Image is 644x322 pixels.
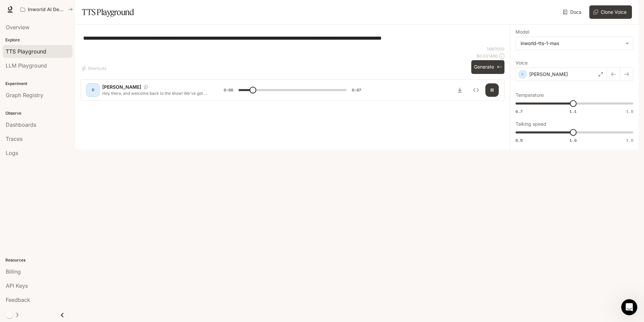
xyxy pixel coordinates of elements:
[626,137,633,143] span: 1.5
[626,109,633,114] span: 1.5
[453,83,467,97] button: Download audio
[469,83,483,97] button: Inspect
[352,87,361,93] span: 0:07
[516,93,544,97] p: Temperature
[529,71,568,78] p: [PERSON_NAME]
[28,7,65,12] p: Inworld AI Demos
[88,85,98,95] div: D
[516,137,523,143] span: 0.5
[516,61,528,65] p: Voice
[471,60,504,74] button: Generate⌘⏎
[102,84,141,90] p: [PERSON_NAME]
[589,5,632,19] button: Clone Voice
[521,40,622,47] div: inworld-tts-1-max
[516,122,546,126] p: Talking speed
[102,90,208,96] p: Hey there, and welcome back to the show! We've got a fascinating episode lined up [DATE], includi...
[141,85,151,89] button: Copy Voice ID
[497,65,502,69] p: ⌘⏎
[17,3,76,16] button: All workspaces
[561,5,584,19] a: Docs
[477,53,498,59] p: $ 0.001480
[224,87,233,93] span: 0:00
[82,5,134,19] h1: TTS Playground
[516,109,523,114] span: 0.7
[80,63,109,74] button: Shortcuts
[516,37,633,50] div: inworld-tts-1-max
[570,137,577,143] span: 1.0
[516,30,529,34] p: Model
[621,299,637,315] iframe: Intercom live chat
[570,109,577,114] span: 1.1
[487,46,504,52] p: 148 / 1000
